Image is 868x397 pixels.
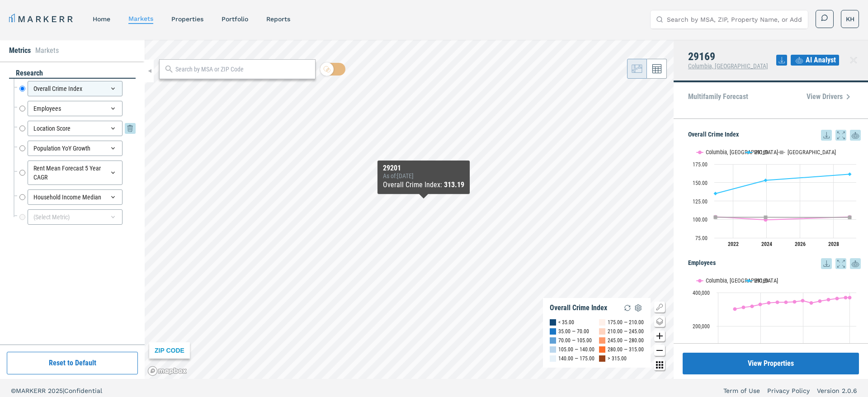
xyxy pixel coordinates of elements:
text: 100.00 [693,217,708,223]
text: 175.00 [693,161,708,168]
input: Search by MSA, ZIP, Property Name, or Address [667,10,802,28]
span: KH [846,14,854,24]
div: Household Income Median [28,189,123,205]
a: reports [266,15,290,23]
text: 125.00 [693,198,708,205]
a: Mapbox logo [147,366,187,376]
div: ZIP CODE [149,342,190,359]
div: > 315.00 [608,354,627,363]
path: Monday, 14 Dec, 19:00, 102.949897. USA. [714,215,717,219]
a: markets [128,15,153,22]
div: 210.00 — 245.00 [608,327,644,336]
a: Term of Use [723,386,760,395]
path: Saturday, 14 Jun, 20:00, 369,654. Columbia, SC. [848,296,852,299]
div: 140.00 — 175.00 [558,354,594,363]
path: Friday, 14 Dec, 19:00, 311,162. Columbia, SC. [742,306,745,309]
a: Portfolio [222,15,248,23]
text: 2026 [795,241,806,247]
text: 150.00 [693,180,708,186]
span: Confidential [64,387,102,394]
path: Wednesday, 14 Dec, 19:00, 341,672. Columbia, SC. [776,301,779,304]
svg: Interactive chart [688,141,861,254]
span: MARKERR [16,387,48,394]
text: Columbia, [GEOGRAPHIC_DATA] [706,149,778,156]
path: Monday, 14 Dec, 19:00, 135.087079. 29169. [714,192,717,195]
div: 175.00 — 210.00 [608,318,644,327]
div: Employees [28,101,123,116]
span: 2025 | [48,387,64,394]
div: Location Score [28,121,123,136]
text: 400,000 [693,290,710,296]
text: [GEOGRAPHIC_DATA] [788,149,836,156]
button: Zoom out map button [654,345,665,356]
img: Reload Legend [622,302,633,313]
path: Monday, 14 Dec, 19:00, 337,737. Columbia, SC. [810,301,813,305]
button: Show Columbia, SC [697,149,736,156]
button: KH [841,10,859,28]
a: properties [171,15,203,23]
h5: Overall Crime Index [688,130,861,141]
button: Show 29169 [745,277,769,284]
input: Search by MSA or ZIP Code [175,65,310,74]
div: Overall Crime Index [550,303,607,312]
g: USA, line 3 of 3 with 3 data points. [714,215,852,219]
text: 75.00 [695,235,708,241]
div: 280.00 — 315.00 [608,345,644,354]
button: Zoom in map button [654,331,665,341]
div: As of : [DATE] [383,172,464,180]
button: Show USA [778,149,797,156]
a: home [93,15,110,23]
text: 200,000 [693,323,710,330]
path: Saturday, 14 Dec, 19:00, 317,637. Columbia, SC. [750,304,754,308]
button: Show/Hide Legend Map Button [654,302,665,312]
span: Columbia, [GEOGRAPHIC_DATA] [688,62,768,70]
h5: Employees [688,258,861,269]
button: Show 29169 [745,149,769,156]
path: Wednesday, 14 Dec, 19:00, 301,683. Columbia, SC. [733,307,737,311]
path: Wednesday, 14 Dec, 19:00, 357,351. Columbia, SC. [827,298,830,302]
div: Employees. Highcharts interactive chart. [688,269,861,382]
li: Metrics [9,45,31,56]
path: Monday, 14 Dec, 19:00, 338,472. Columbia, SC. [767,301,771,305]
text: 2022 [728,241,739,247]
path: Friday, 14 Dec, 19:00, 344,383. Columbia, SC. [793,300,797,304]
button: AI Analyst [791,55,839,66]
div: research [9,68,136,79]
text: 2028 [828,241,839,247]
div: Population YoY Growth [28,141,123,156]
text: 2024 [761,241,772,247]
div: < 35.00 [558,318,574,327]
a: Version 2.0.6 [817,386,857,395]
div: 105.00 — 140.00 [558,345,594,354]
path: Thursday, 14 Dec, 19:00, 102.85286. USA. [764,216,768,219]
path: Thursday, 14 Dec, 19:00, 102.697279. USA. [848,216,852,219]
div: Rent Mean Forecast 5 Year CAGR [28,161,123,185]
div: Overall Crime Index [28,81,123,96]
path: Sunday, 14 Dec, 19:00, 329,054. Columbia, SC. [759,302,762,306]
canvas: Map [145,40,674,379]
button: Other options map button [654,359,665,370]
path: Tuesday, 14 Dec, 19:00, 348,380. Columbia, SC. [818,299,822,303]
li: Markets [35,45,59,56]
div: Map Tooltip Content [383,164,464,190]
button: Change style map button [654,316,665,327]
path: Thursday, 14 Dec, 19:00, 153.014244. 29169. [764,179,768,182]
span: AI Analyst [806,55,836,66]
button: Show Columbia, SC [697,277,736,284]
div: 35.00 — 70.00 [558,327,589,336]
button: View Properties [683,353,859,374]
path: Thursday, 14 Dec, 19:00, 363,964. Columbia, SC. [835,297,839,300]
text: Columbia, [GEOGRAPHIC_DATA] [706,277,778,284]
path: Saturday, 14 Dec, 19:00, 351,186. Columbia, SC. [801,299,805,302]
div: (Select Metric) [28,209,123,225]
a: MARKERR [9,13,75,25]
path: Saturday, 14 Dec, 19:00, 369,329. Columbia, SC. [844,296,848,299]
div: 245.00 — 280.00 [608,336,644,345]
div: 29201 [383,164,464,172]
path: Thursday, 14 Dec, 19:00, 161.38701. 29169. [848,172,852,176]
div: Overall Crime Index. Highcharts interactive chart. [688,141,861,254]
path: Thursday, 14 Dec, 19:00, 341,855. Columbia, SC. [784,301,788,304]
svg: Interactive chart [688,269,861,382]
p: Multifamily Forecast [688,93,748,100]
